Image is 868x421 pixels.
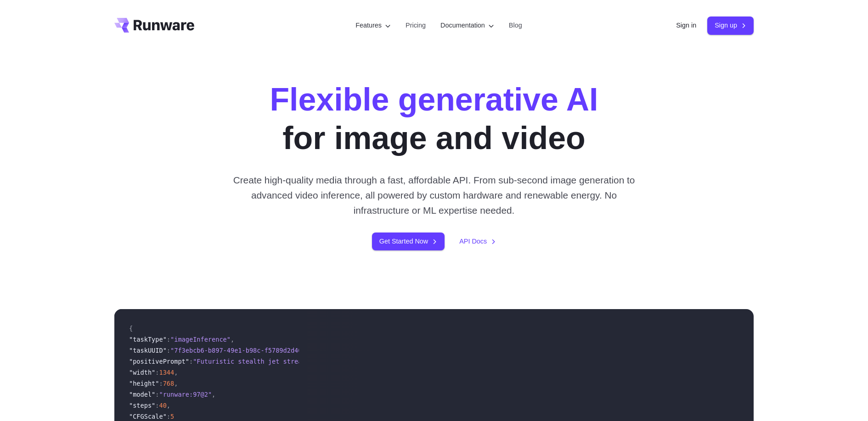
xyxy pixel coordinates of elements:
[230,172,639,218] p: Create high-quality media through a fast, affordable API. From sub-second image generation to adv...
[129,391,155,398] span: "model"
[159,391,212,398] span: "runware:97@2"
[129,380,159,387] span: "height"
[167,336,170,343] span: :
[129,369,155,376] span: "width"
[440,20,494,31] label: Documentation
[159,369,174,376] span: 1344
[155,402,159,409] span: :
[167,413,170,420] span: :
[707,17,754,34] a: Sign up
[459,236,496,247] a: API Docs
[129,325,133,332] span: {
[155,391,159,398] span: :
[189,358,193,365] span: :
[372,233,445,250] a: Get Started Now
[231,336,234,343] span: ,
[170,413,174,420] span: 5
[129,402,155,409] span: "steps"
[509,20,522,31] a: Blog
[129,347,167,354] span: "taskUUID"
[270,82,598,117] strong: Flexible generative AI
[170,347,313,354] span: "7f3ebcb6-b897-49e1-b98c-f5789d2d40d7"
[159,402,166,409] span: 40
[163,380,175,387] span: 768
[174,380,178,387] span: ,
[355,20,391,31] label: Features
[676,20,696,31] a: Sign in
[129,358,189,365] span: "positivePrompt"
[174,369,178,376] span: ,
[212,391,215,398] span: ,
[129,413,167,420] span: "CFGScale"
[159,380,163,387] span: :
[167,402,170,409] span: ,
[114,18,194,33] a: Go to /
[167,347,170,354] span: :
[270,81,598,158] h1: for image and video
[155,369,159,376] span: :
[129,336,167,343] span: "taskType"
[406,20,426,31] a: Pricing
[170,336,231,343] span: "imageInference"
[193,358,535,365] span: "Futuristic stealth jet streaking through a neon-lit cityscape with glowing purple exhaust"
